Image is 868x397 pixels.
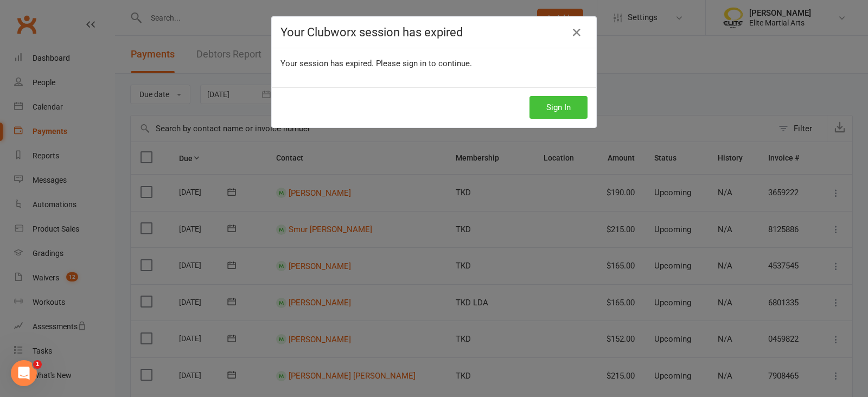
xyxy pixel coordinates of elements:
[280,59,472,68] span: Your session has expired. Please sign in to continue.
[33,360,42,369] span: 1
[11,360,37,386] iframe: Intercom live chat
[529,96,588,119] button: Sign In
[568,24,585,41] a: Close
[280,25,588,39] h4: Your Clubworx session has expired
